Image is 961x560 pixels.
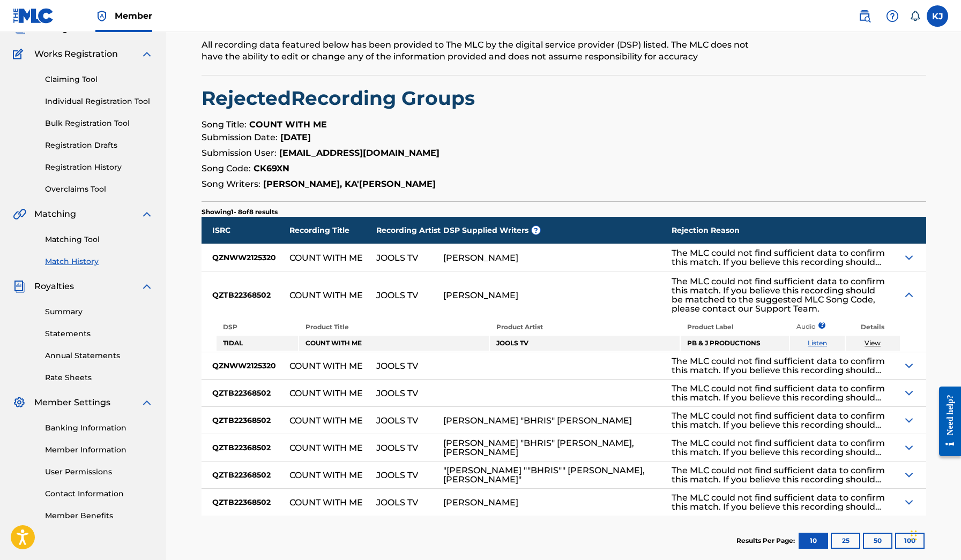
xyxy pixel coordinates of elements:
[95,10,108,22] img: Top Rightsholder
[681,336,789,351] td: PB & J PRODUCTIONS
[263,179,436,189] strong: [PERSON_NAME], KA'[PERSON_NAME]
[490,336,680,351] td: JOOLS TV
[672,217,899,244] div: Rejection Reason
[903,414,915,427] img: Expand Icon
[13,208,26,221] img: Matching
[858,10,871,22] img: search
[927,5,948,27] div: User Menu
[299,336,489,351] td: COUNT WITH ME
[45,162,153,173] a: Registration History
[202,119,247,130] span: Song Title:
[882,5,903,27] div: Help
[279,148,439,158] strong: [EMAIL_ADDRESS][DOMAIN_NAME]
[202,244,289,271] div: QZNWW2125320
[45,510,153,521] a: Member Benefits
[672,357,886,375] div: The MLC could not find sufficient data to confirm this match. If you believe this recording shoul...
[822,322,822,329] span: ?
[202,132,278,142] span: Submission Date:
[289,253,363,262] div: COUNT WITH ME
[202,179,260,189] span: Song Writers:
[299,320,489,335] th: Product Title
[45,422,153,434] a: Banking Information
[799,533,828,549] button: 10
[202,489,289,516] div: QZTB22368502
[13,22,68,35] a: CatalogCatalog
[45,140,153,151] a: Registration Drafts
[45,328,153,339] a: Statements
[376,471,418,480] div: JOOLS TV
[376,253,418,262] div: JOOLS TV
[808,339,827,347] a: Listen
[45,306,153,317] a: Summary
[376,443,418,452] div: JOOLS TV
[443,416,632,425] div: [PERSON_NAME] "BHRIS" [PERSON_NAME]
[376,217,443,244] div: Recording Artist
[45,444,153,456] a: Member Information
[202,352,289,379] div: QZNWW2125320
[289,443,363,452] div: COUNT WITH ME
[13,280,26,293] img: Royalties
[903,289,915,301] img: Expand Icon
[249,119,327,130] strong: COUNT WITH ME
[532,226,540,234] span: ?
[140,280,153,293] img: expand
[202,461,289,488] div: QZTB22368502
[289,361,363,370] div: COUNT WITH ME
[13,396,26,409] img: Member Settings
[672,466,886,484] div: The MLC could not find sufficient data to confirm this match. If you believe this recording shoul...
[202,86,926,110] h2: Rejected Recording Groups
[202,39,759,63] div: All recording data featured below has been provided to The MLC by the digital service provider (D...
[846,320,900,335] th: Details
[376,416,418,425] div: JOOLS TV
[45,74,153,85] a: Claiming Tool
[289,389,363,398] div: COUNT WITH ME
[45,256,153,267] a: Match History
[903,441,915,454] img: Expand Icon
[140,48,153,60] img: expand
[443,253,518,262] div: [PERSON_NAME]
[831,533,860,549] button: 25
[865,339,881,347] a: View
[45,118,153,129] a: Bulk Registration Tool
[289,498,363,507] div: COUNT WITH ME
[202,163,251,173] span: Song Code:
[289,217,376,244] div: Recording Title
[280,132,311,142] strong: [DATE]
[443,291,518,300] div: [PERSON_NAME]
[289,291,363,300] div: COUNT WITH ME
[672,493,886,511] div: The MLC could not find sufficient data to confirm this match. If you believe this recording shoul...
[217,320,298,335] th: DSP
[45,466,153,478] a: User Permissions
[289,416,363,425] div: COUNT WITH ME
[376,498,418,507] div: JOOLS TV
[45,372,153,383] a: Rate Sheets
[443,217,671,244] div: DSP Supplied Writers
[202,207,278,217] p: Showing 1 - 8 of 8 results
[13,8,54,24] img: MLC Logo
[931,377,961,465] iframe: Resource Center
[903,496,915,509] img: Expand Icon
[903,468,915,481] img: Expand Icon
[443,438,658,457] div: [PERSON_NAME] "BHRIS" [PERSON_NAME], [PERSON_NAME]
[34,396,110,409] span: Member Settings
[45,96,153,107] a: Individual Registration Tool
[672,384,886,402] div: The MLC could not find sufficient data to confirm this match. If you believe this recording shoul...
[672,277,886,313] div: The MLC could not find sufficient data to confirm this match. If you believe this recording shoul...
[863,533,892,549] button: 50
[115,10,152,22] span: Member
[907,509,961,560] iframe: Chat Widget
[34,48,118,60] span: Works Registration
[13,48,27,60] img: Works Registration
[854,5,875,27] a: Public Search
[376,361,418,370] div: JOOLS TV
[34,208,76,221] span: Matching
[790,322,803,331] p: Audio
[672,411,886,429] div: The MLC could not find sufficient data to confirm this match. If you believe this recording shoul...
[895,533,925,549] button: 100
[672,438,886,457] div: The MLC could not find sufficient data to confirm this match. If you believe this recording shoul...
[289,471,363,480] div: COUNT WITH ME
[202,217,289,244] div: ISRC
[672,248,886,267] div: The MLC could not find sufficient data to confirm this match. If you believe this recording shoul...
